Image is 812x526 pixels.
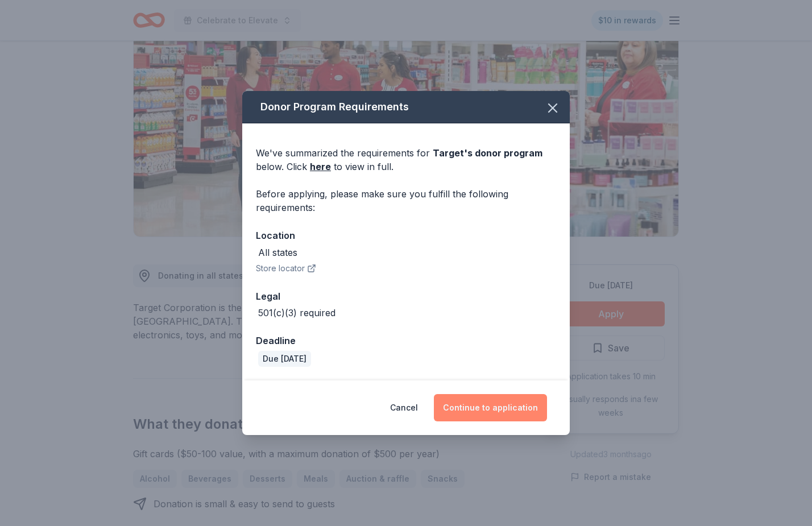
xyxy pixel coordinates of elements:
[433,147,542,159] span: Target 's donor program
[434,394,547,421] button: Continue to application
[256,289,556,304] div: Legal
[256,146,556,173] div: We've summarized the requirements for below. Click to view in full.
[256,228,556,243] div: Location
[258,306,335,320] div: 501(c)(3) required
[256,187,556,214] div: Before applying, please make sure you fulfill the following requirements:
[310,160,331,173] a: here
[256,262,316,275] button: Store locator
[242,91,570,123] div: Donor Program Requirements
[390,394,418,421] button: Cancel
[256,333,556,348] div: Deadline
[258,246,297,259] div: All states
[258,351,311,367] div: Due [DATE]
